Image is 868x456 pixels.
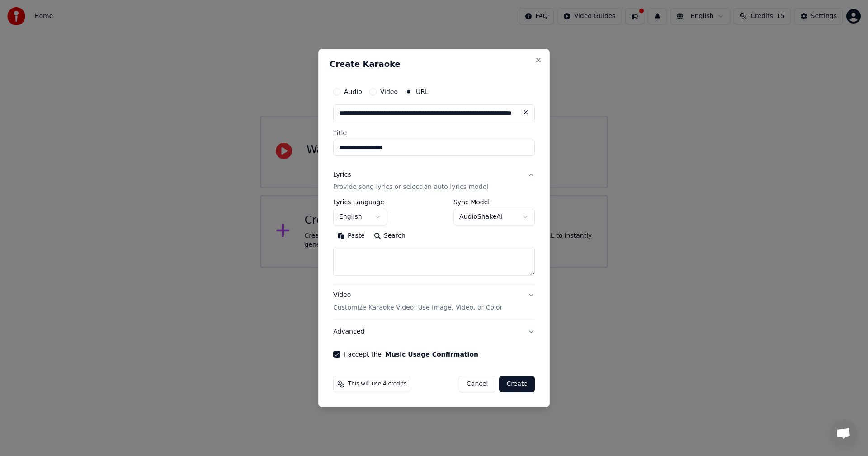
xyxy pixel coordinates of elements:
button: Search [369,229,410,244]
div: Lyrics [333,170,351,179]
label: Title [333,130,535,136]
label: Lyrics Language [333,199,387,206]
button: Paste [333,229,369,244]
p: Customize Karaoke Video: Use Image, Video, or Color [333,303,502,312]
button: Advanced [333,320,535,343]
button: LyricsProvide song lyrics or select an auto lyrics model [333,163,535,199]
label: Sync Model [453,199,535,206]
p: Provide song lyrics or select an auto lyrics model [333,183,488,192]
button: VideoCustomize Karaoke Video: Use Image, Video, or Color [333,284,535,320]
h2: Create Karaoke [330,60,538,68]
label: Video [380,89,398,95]
span: This will use 4 credits [348,381,406,388]
div: LyricsProvide song lyrics or select an auto lyrics model [333,199,535,283]
button: Create [499,376,535,392]
button: I accept the [385,351,478,357]
div: Video [333,291,502,313]
label: URL [416,89,429,95]
label: I accept the [344,351,478,357]
button: Cancel [459,376,495,392]
label: Audio [344,89,362,95]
